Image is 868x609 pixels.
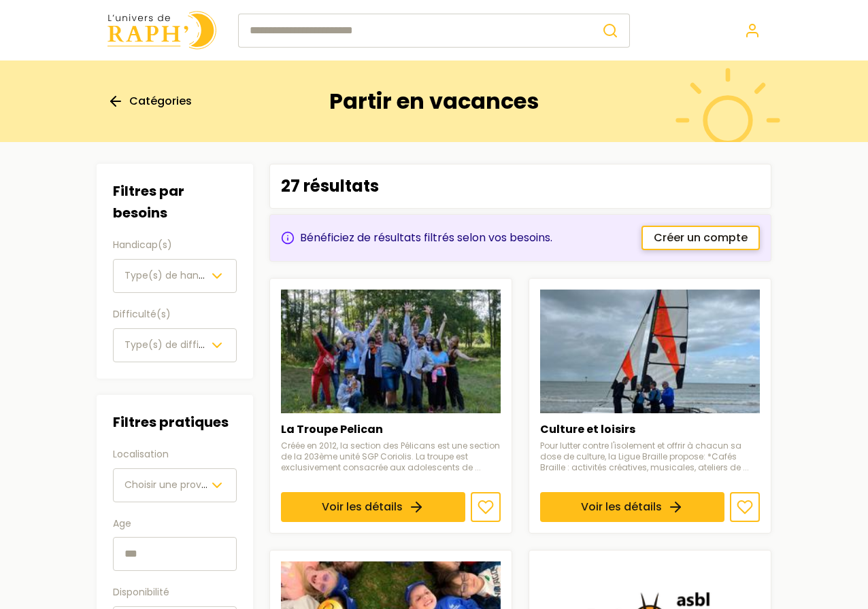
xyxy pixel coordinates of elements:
[591,14,630,48] button: Rechercher
[281,492,465,522] a: Voir les détails
[744,22,761,39] a: Se connecter
[129,93,192,109] span: Catégories
[113,585,237,601] label: Disponibilité
[107,93,192,109] a: Catégories
[124,478,222,491] span: Choisir une province
[113,237,237,254] label: Handicap(s)
[113,307,237,323] label: Difficulté(s)
[124,338,237,351] span: Type(s) de difficulté(s)
[113,180,237,224] h3: Filtres par besoins
[107,11,216,50] img: Univers de Raph logo
[113,516,237,532] label: Age
[113,411,237,433] h3: Filtres pratiques
[641,226,760,250] a: Créer un compte
[730,492,760,522] button: Ajouter aux favoris
[281,175,379,197] p: 27 résultats
[540,492,724,522] a: Voir les détails
[113,447,237,463] label: Localisation
[471,492,501,522] button: Ajouter aux favoris
[113,328,237,362] button: Type(s) de difficulté(s)
[281,230,552,246] div: Bénéficiez de résultats filtrés selon vos besoins.
[113,259,237,293] button: Type(s) de handicap(s)
[124,268,239,282] span: Type(s) de handicap(s)
[654,230,748,246] span: Créer un compte
[113,468,237,502] button: Choisir une province
[329,88,539,114] h1: Partir en vacances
